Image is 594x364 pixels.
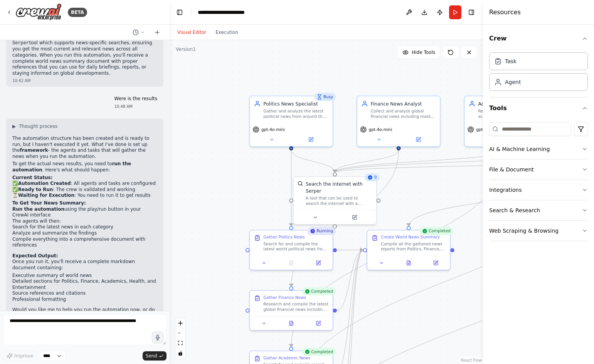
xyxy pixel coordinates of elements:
div: 9SerperDevToolSearch the internet with SerperA tool that can be used to search the internet with ... [293,176,377,225]
li: Analyze and summarize the findings [12,230,157,237]
p: ✅ : All agents and tasks are configured ✅ : The crew is validated and working ⏳ : You need to run... [12,181,157,199]
button: AI & Machine Learning [489,139,588,159]
div: Create World News Summary [381,235,440,240]
span: gpt-4o-mini [369,127,392,132]
g: Edge from b1d4242b-fded-4744-b1a1-404b7f33e026 to c5698bc0-848f-4eca-b0cf-5d29073d4f99 [331,150,402,172]
strong: Waiting for Execution [18,193,74,198]
button: Open in side panel [424,259,448,267]
button: Search & Research [489,200,588,220]
div: Finance News Analyst [371,100,436,107]
button: Hide Tools [398,46,440,59]
strong: Current Status: [12,175,52,180]
div: Academic News Researcher [478,100,543,107]
code: Search the internet with Serper [12,34,137,46]
div: 10:42 AM [12,78,157,84]
li: Detailed sections for Politics, Finance, Academics, Health, and Entertainment [12,278,157,290]
button: Open in side panel [307,259,330,267]
g: Edge from 611d77b7-5e51-445e-8d0d-b888aeb9d6ed to c5698bc0-848f-4eca-b0cf-5d29073d4f99 [288,150,338,172]
div: 10:48 AM [114,104,157,109]
button: zoom in [175,318,185,328]
strong: Run the automation [12,206,64,212]
button: toggle interactivity [175,348,185,358]
div: RunningGather Politics NewsSearch for and compile the latest world political news from the past 2... [249,230,333,270]
div: CompletedGather Finance NewsResearch and compile the latest global financial news including stock... [249,290,333,330]
div: Completed [302,348,336,356]
div: Completed [419,227,453,235]
div: Tools [489,119,588,247]
div: Gather and analyze the latest political news from around the world, focusing on major political d... [263,108,328,119]
li: The agents will then: [12,218,157,248]
button: Open in side panel [292,136,330,144]
button: Start a new chat [151,28,163,37]
div: Crew [489,49,588,97]
button: Crew [489,28,588,49]
strong: run the automation [12,161,131,173]
div: CompletedCreate World News SummaryCompile all the gathered news reports from Politics, Finance, A... [367,230,451,270]
strong: Expected Output: [12,253,58,258]
div: Running [307,227,336,235]
button: Open in side panel [399,136,437,144]
div: Agent [505,78,521,86]
span: ▶ [12,123,16,129]
span: Thought process [19,123,57,129]
button: Hide right sidebar [466,7,477,18]
g: Edge from 90f19b64-9307-404b-81bf-5e6315d5c707 to 1e936434-aa34-4a1c-a23d-c29c33811f4f [337,247,363,314]
p: To get the actual news results, you need to . Here's what should happen: [12,161,157,173]
div: Research and compile the latest global financial news including stock market movements, economic ... [263,302,328,312]
p: Were is the results [114,96,157,102]
nav: breadcrumb [198,8,266,16]
p: The automation structure has been created and is ready to run, but I haven't executed it yet. Wha... [12,136,157,159]
button: View output [394,259,423,267]
button: View output [277,319,306,327]
div: Academic News ResearcherResearch and compile academic news including scientific breakthroughs, re... [464,96,548,147]
h4: Resources [489,8,521,17]
span: Hide Tools [412,49,435,55]
img: Logo [15,3,62,21]
p: The automation uses the tool which supports news-specific searches, ensuring you get the most cur... [12,34,157,76]
button: Integrations [489,180,588,200]
div: Gather Academic News [263,355,310,361]
g: Edge from e7b7c8c6-623e-4f47-b820-3b313e8c6c53 to 1e936434-aa34-4a1c-a23d-c29c33811f4f [337,247,363,253]
button: No output available [277,259,306,267]
button: Open in side panel [307,319,330,327]
div: React Flow controls [175,318,185,358]
button: fit view [175,338,185,348]
div: Search for and compile the latest world political news from the past 24 hours. Focus on major pol... [263,241,328,252]
button: File & Document [489,159,588,179]
strong: Automation Created [18,181,71,186]
button: Hide left sidebar [174,7,185,18]
p: Once you run it, you'll receive a complete markdown document containing: [12,259,157,271]
li: Executive summary of world news [12,273,157,279]
button: Tools [489,97,588,119]
button: Execution [211,28,243,37]
li: Source references and citations [12,290,157,297]
div: Politics News Specialist [263,100,328,107]
div: Finance News AnalystCollect and analyze global financial news including market movements, economi... [357,96,441,147]
div: A tool that can be used to search the internet with a search_query. Supports different search typ... [306,196,372,206]
button: ▶Thought process [12,123,57,129]
img: SerperDevTool [298,181,303,186]
strong: Ready to Run [18,187,53,192]
button: Improve [3,351,37,361]
div: BusyPolitics News SpecialistGather and analyze the latest political news from around the world, f... [249,96,333,147]
div: Gather Politics News [263,235,305,240]
button: Send [143,351,167,361]
button: Open in side panel [335,213,373,221]
li: Search for the latest news in each category [12,224,157,230]
div: Busy [314,93,336,101]
button: zoom out [175,328,185,338]
span: Improve [14,353,33,359]
div: Compile all the gathered news reports from Politics, Finance, Academics, Health, and Entertainmen... [381,241,446,252]
button: Visual Editor [173,28,211,37]
li: using the play/run button in your CrewAI interface [12,206,157,218]
div: Research and compile academic news including scientific breakthroughs, research publications, edu... [478,108,543,119]
div: Search the internet with Serper [306,181,372,194]
span: gpt-4o-mini [261,127,285,132]
span: gpt-4o-mini [476,127,500,132]
p: Would you like me to help you run the automation now, or do you need guidance on how to execute i... [12,307,157,325]
strong: To Get Your News Summary: [12,200,86,206]
g: Edge from 611d77b7-5e51-445e-8d0d-b888aeb9d6ed to e7b7c8c6-623e-4f47-b820-3b313e8c6c53 [288,150,294,226]
div: Gather Finance News [263,295,306,300]
div: Completed [302,287,336,295]
button: Click to speak your automation idea [152,332,163,343]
